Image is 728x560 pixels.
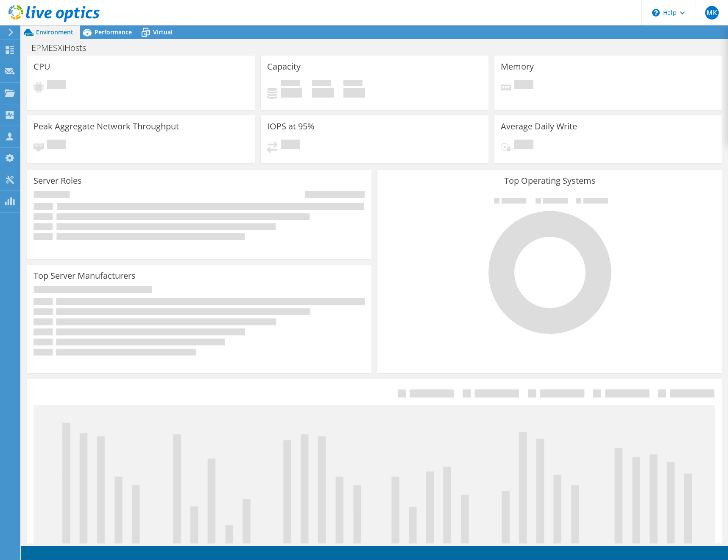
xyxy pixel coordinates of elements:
span: Pending [514,80,533,91]
h3: Capacity [267,62,301,71]
svg: \n [652,9,660,17]
span: Pending [281,140,300,151]
span: Pending [47,140,66,151]
h3: CPU [33,62,50,71]
span: MK [705,6,719,20]
h3: Server Roles [33,176,82,185]
h3: Memory [501,62,534,71]
span: Pending [514,140,533,151]
h3: Top Server Manufacturers [33,271,136,280]
span: Used [281,80,300,88]
span: Total [343,80,363,88]
span: Free [312,80,331,88]
h1: EPMESXiHosts [28,43,99,53]
h3: Top Operating Systems [384,176,715,185]
h4: 0 GiB [281,88,302,98]
span: Performance [95,28,132,36]
h3: Average Daily Write [501,122,577,131]
span: Pending [47,80,66,91]
h4: 0 GiB [343,88,365,98]
h3: IOPS at 95% [267,122,315,131]
h3: Peak Aggregate Network Throughput [33,122,179,131]
h4: 0 GiB [312,88,334,98]
span: Virtual [153,28,173,36]
span: Environment [36,28,73,36]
